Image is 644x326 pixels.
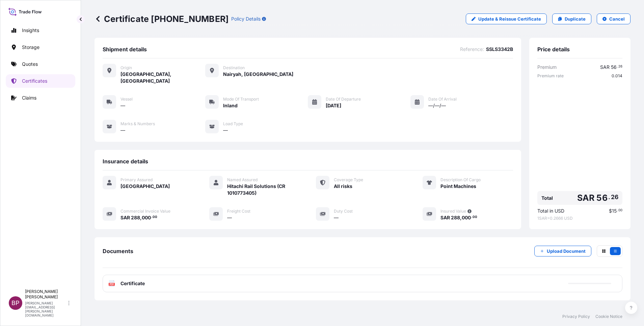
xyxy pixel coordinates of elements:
[541,195,553,201] span: Total
[120,177,153,183] span: Primary Assured
[223,127,228,134] span: —
[120,97,133,102] span: Vessel
[577,194,595,202] span: SAR
[440,215,450,220] span: SAR
[537,46,570,53] span: Price details
[110,283,114,286] text: PDF
[120,127,125,134] span: —
[120,183,170,190] span: [GEOGRAPHIC_DATA]
[618,65,622,68] span: 26
[334,177,363,183] span: Coverage Type
[22,78,47,84] p: Certificates
[612,73,622,79] span: 0.014
[428,102,446,109] span: —/—/—
[223,97,259,102] span: Mode of Transport
[22,94,36,101] p: Claims
[537,64,557,71] span: Premium
[334,183,352,190] span: All risks
[227,209,250,214] span: Freight Cost
[537,216,622,221] span: 1 SAR = 0.2666 USD
[326,97,361,102] span: Date of Departure
[227,183,300,196] span: Hitachi Rail Solutions (CR 1010773405)
[103,158,148,165] span: Insurance details
[95,13,229,24] p: Certificate [PHONE_NUMBER]
[612,209,617,213] span: 15
[478,16,541,22] p: Update & Reissue Certificate
[22,27,39,34] p: Insights
[25,289,67,300] p: [PERSON_NAME] [PERSON_NAME]
[537,73,564,79] span: Premium rate
[486,46,513,53] span: SSLS3342B
[120,215,130,220] span: SAR
[534,246,591,256] button: Upload Document
[6,74,75,88] a: Certificates
[547,248,586,254] p: Upload Document
[103,46,147,53] span: Shipment details
[11,300,20,306] span: BP
[6,57,75,71] a: Quotes
[595,314,622,319] a: Cookie Notice
[151,216,152,218] span: .
[440,183,476,190] span: Point Machines
[326,102,341,109] span: [DATE]
[140,215,142,220] span: ,
[142,215,151,220] span: 000
[153,216,157,218] span: 00
[231,16,261,22] p: Policy Details
[25,301,67,317] p: [PERSON_NAME][EMAIL_ADDRESS][PERSON_NAME][DOMAIN_NAME]
[120,102,125,109] span: —
[120,71,205,84] span: [GEOGRAPHIC_DATA], [GEOGRAPHIC_DATA]
[223,65,245,71] span: Destination
[460,215,462,220] span: ,
[471,216,472,218] span: .
[562,314,590,319] a: Privacy Policy
[618,209,622,212] span: 00
[227,214,232,221] span: —
[223,71,293,78] span: Nairyah, [GEOGRAPHIC_DATA]
[440,209,466,214] span: Insured Value
[6,24,75,37] a: Insights
[611,65,617,70] span: 56
[223,102,238,109] span: Inland
[451,215,460,220] span: 288
[120,280,145,287] span: Certificate
[609,209,612,213] span: $
[120,209,170,214] span: Commercial Invoice Value
[120,121,155,127] span: Marks & Numbers
[537,208,564,214] span: Total in USD
[334,214,339,221] span: —
[617,65,618,68] span: .
[462,215,471,220] span: 000
[596,194,607,202] span: 56
[460,46,484,53] span: Reference :
[120,65,132,71] span: Origin
[440,177,481,183] span: Description Of Cargo
[131,215,140,220] span: 288
[473,216,477,218] span: 00
[600,65,610,70] span: SAR
[223,121,243,127] span: Load Type
[6,40,75,54] a: Storage
[597,13,630,24] button: Cancel
[552,13,591,24] a: Duplicate
[227,177,258,183] span: Named Assured
[103,248,133,254] span: Documents
[609,16,625,22] p: Cancel
[608,195,610,199] span: .
[22,44,39,51] p: Storage
[617,209,618,212] span: .
[6,91,75,105] a: Claims
[428,97,457,102] span: Date of Arrival
[611,195,618,199] span: 26
[334,209,353,214] span: Duty Cost
[565,16,586,22] p: Duplicate
[22,61,38,67] p: Quotes
[466,13,547,24] a: Update & Reissue Certificate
